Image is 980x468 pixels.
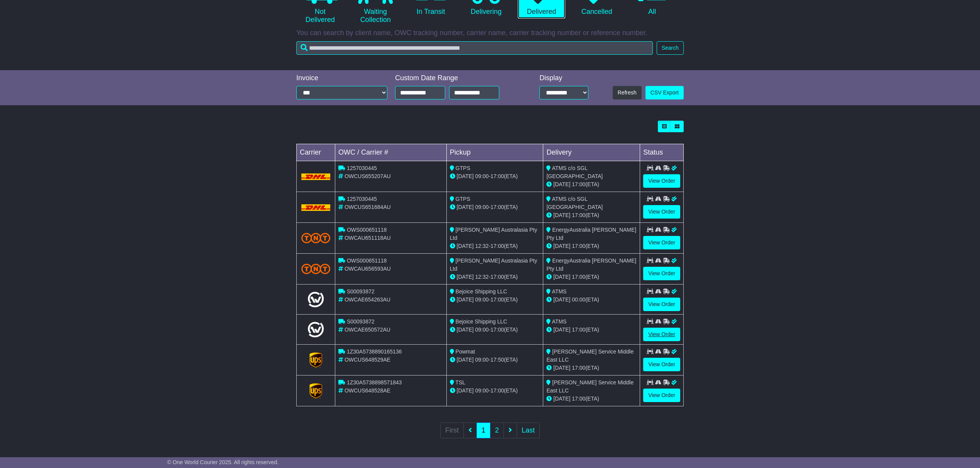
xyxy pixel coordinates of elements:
[308,292,323,307] img: Light
[490,296,504,303] span: 17:00
[546,180,637,189] div: (ETA)
[456,288,507,295] span: Bejoice Shipping LLC
[457,387,474,394] span: [DATE]
[546,379,634,394] span: [PERSON_NAME] Service Middle East LLC
[456,196,470,202] span: GTPS
[347,165,377,171] span: 1257030445
[456,348,475,355] span: Powmat
[309,352,323,368] img: GetCarrierServiceLogo
[347,227,387,233] span: OWS000651118
[553,396,570,402] span: [DATE]
[546,227,636,241] span: EnergyAustralia [PERSON_NAME] Pty Ltd
[643,358,680,371] a: View Order
[457,243,474,249] span: [DATE]
[347,348,402,355] span: 1Z30A5738890165136
[643,389,680,402] a: View Order
[546,296,637,304] div: (ETA)
[572,327,585,333] span: 17:00
[490,387,504,394] span: 17:00
[475,327,489,333] span: 09:00
[543,144,640,161] td: Delivery
[345,296,390,303] span: OWCAE654263AU
[572,181,585,187] span: 17:00
[572,365,585,371] span: 17:00
[572,296,585,303] span: 00:00
[297,144,335,161] td: Carrier
[643,205,680,219] a: View Order
[643,328,680,341] a: View Order
[450,387,540,395] div: - (ETA)
[347,379,402,386] span: 1Z30A5738898571843
[546,364,637,372] div: (ETA)
[643,236,680,249] a: View Order
[345,235,391,241] span: OWCAU651118AU
[552,318,567,325] span: ATMS
[450,172,540,180] div: - (ETA)
[640,144,684,161] td: Status
[553,243,570,249] span: [DATE]
[572,396,585,402] span: 17:00
[475,243,489,249] span: 12:32
[457,357,474,363] span: [DATE]
[475,387,489,394] span: 09:00
[546,196,603,210] span: ATMS c/o SGL [GEOGRAPHIC_DATA]
[455,379,465,386] span: TSL
[450,356,540,364] div: - (ETA)
[546,258,636,272] span: EnergyAustralia [PERSON_NAME] Pty Ltd
[657,41,684,55] button: Search
[457,204,474,210] span: [DATE]
[490,357,504,363] span: 17:50
[296,74,387,82] div: Invoice
[450,273,540,281] div: - (ETA)
[643,267,680,280] a: View Order
[335,144,447,161] td: OWC / Carrier #
[450,258,537,272] span: [PERSON_NAME] Australasia Pty Ltd
[490,274,504,280] span: 17:00
[490,327,504,333] span: 17:00
[301,264,330,274] img: TNT_Domestic.png
[553,296,570,303] span: [DATE]
[450,227,537,241] span: [PERSON_NAME] Australasia Pty Ltd
[643,298,680,311] a: View Order
[553,274,570,280] span: [DATE]
[450,326,540,334] div: - (ETA)
[475,274,489,280] span: 12:32
[490,173,504,179] span: 17:00
[490,204,504,210] span: 17:00
[308,322,323,337] img: Light
[553,327,570,333] span: [DATE]
[490,423,504,438] a: 2
[345,387,390,394] span: OWCUS648528AE
[572,212,585,218] span: 17:00
[301,173,330,180] img: DHL.png
[395,74,519,82] div: Custom Date Range
[546,165,603,179] span: ATMS c/o SGL [GEOGRAPHIC_DATA]
[476,423,490,438] a: 1
[645,86,684,99] a: CSV Export
[347,196,377,202] span: 1257030445
[539,74,588,82] div: Display
[546,395,637,403] div: (ETA)
[490,243,504,249] span: 17:00
[301,204,330,210] img: DHL.png
[456,165,470,171] span: GTPS
[457,327,474,333] span: [DATE]
[456,318,507,325] span: Bejoice Shipping LLC
[347,318,375,325] span: S00093872
[553,181,570,187] span: [DATE]
[552,288,567,295] span: ATMS
[517,423,540,438] a: Last
[546,242,637,250] div: (ETA)
[572,274,585,280] span: 17:00
[457,173,474,179] span: [DATE]
[450,296,540,304] div: - (ETA)
[296,29,684,37] p: You can search by client name, OWC tracking number, carrier name, carrier tracking number or refe...
[345,204,391,210] span: OWCUS651684AU
[345,173,391,179] span: OWCUS655207AU
[345,357,390,363] span: OWCUS648529AE
[613,86,642,99] button: Refresh
[475,296,489,303] span: 09:00
[457,274,474,280] span: [DATE]
[450,242,540,250] div: - (ETA)
[475,173,489,179] span: 09:00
